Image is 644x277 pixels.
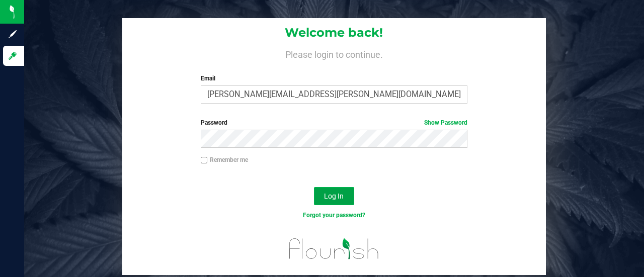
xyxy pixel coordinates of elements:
h4: Please login to continue. [122,48,545,60]
input: Remember me [201,157,208,164]
label: Remember me [201,155,248,164]
span: Password [201,119,227,126]
a: Show Password [424,119,467,126]
inline-svg: Log in [8,51,18,61]
a: Forgot your password? [303,212,365,219]
inline-svg: Sign up [8,29,18,39]
button: Log In [314,187,354,205]
img: flourish_logo.svg [281,231,387,267]
span: Log In [324,192,344,200]
label: Email [201,74,468,83]
h1: Welcome back! [122,26,545,39]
